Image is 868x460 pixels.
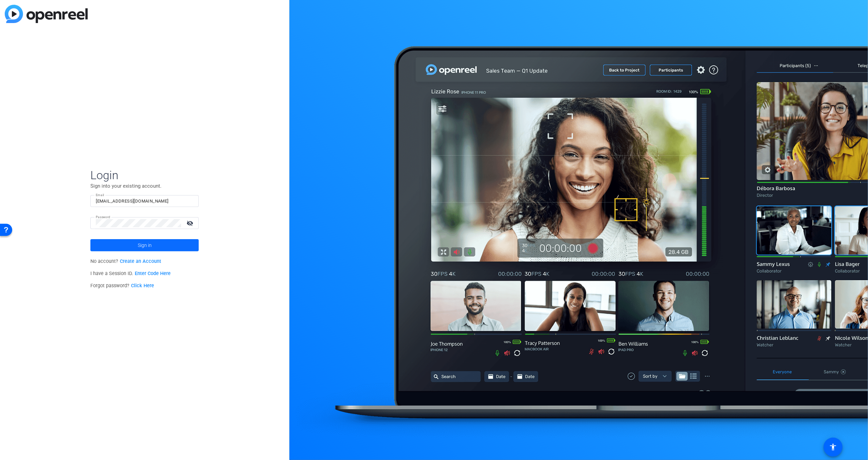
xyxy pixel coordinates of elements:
[90,168,199,182] span: Login
[96,215,110,219] mat-label: Password
[90,182,199,190] p: Sign into your existing account.
[90,271,171,276] span: I have a Session ID.
[138,237,152,254] span: Sign in
[96,193,104,197] mat-label: Email
[829,443,837,451] mat-icon: accessibility
[135,271,171,276] a: Enter Code Here
[182,218,199,228] mat-icon: visibility_off
[120,258,161,264] a: Create an Account
[90,283,154,289] span: Forgot password?
[5,5,88,23] img: blue-gradient.svg
[96,197,193,205] input: Enter Email Address
[90,258,161,264] span: No account?
[90,239,199,251] button: Sign in
[131,283,154,289] a: Click Here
